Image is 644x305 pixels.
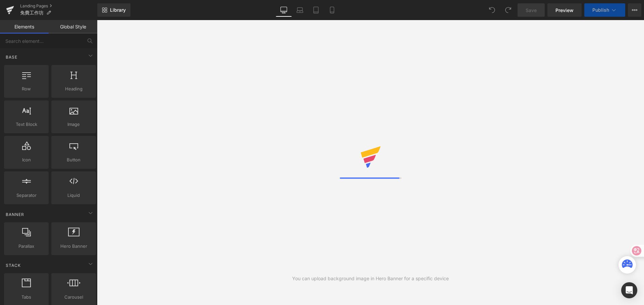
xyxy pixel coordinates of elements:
span: Carousel [53,294,94,301]
span: Preview [555,7,574,14]
span: Save [526,7,537,14]
a: Preview [547,3,582,17]
span: Icon [6,156,47,163]
span: Heading [53,85,94,92]
a: New Library [97,3,130,17]
a: Laptop [292,3,308,17]
span: Stack [5,262,21,269]
span: Tabs [6,294,47,301]
a: Mobile [324,3,340,17]
span: Text Block [6,121,47,128]
button: Publish [584,3,625,17]
span: Image [53,121,94,128]
a: Tablet [308,3,324,17]
a: Desktop [276,3,292,17]
a: Global Style [49,20,97,33]
div: Open Intercom Messenger [621,282,637,298]
span: Button [53,156,94,163]
button: Undo [485,3,499,17]
div: You can upload background image in Hero Banner for a specific device [292,275,449,282]
span: Hero Banner [53,243,94,250]
button: Redo [501,3,515,17]
a: Landing Pages [20,3,97,9]
span: Library [110,7,126,13]
span: Separator [6,192,47,199]
span: Banner [5,211,25,218]
span: Parallax [6,243,47,250]
span: 免費工作坊 [20,10,44,15]
span: Publish [592,7,609,13]
span: Row [6,85,47,92]
span: Liquid [53,192,94,199]
span: Base [5,54,18,60]
button: More [628,3,641,17]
